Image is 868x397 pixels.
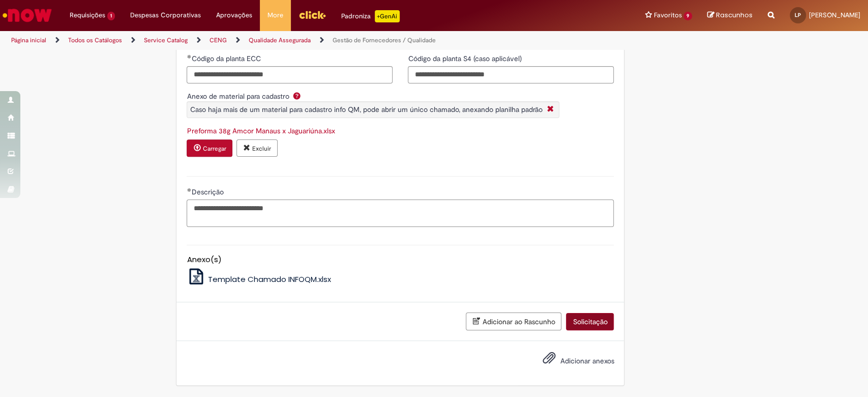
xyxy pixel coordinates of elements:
[187,200,614,227] textarea: Descrição
[107,12,115,20] span: 1
[187,92,291,101] span: Anexo de material para cadastro
[216,10,252,20] span: Aprovações
[11,36,46,44] a: Página inicial
[566,313,614,330] button: Solicitação
[144,36,188,44] a: Service Catalog
[190,105,542,114] span: Caso haja mais de um material para cadastro info QM, pode abrir um único chamado, anexando planil...
[1,5,53,25] img: ServiceNow
[252,145,271,153] small: Excluir
[298,7,326,22] img: click_logo_yellow_360x200.png
[795,12,801,18] span: LP
[70,10,105,20] span: Requisições
[341,10,400,22] div: Padroniza
[707,11,753,20] a: Rascunhos
[560,357,614,366] span: Adicionar anexos
[267,10,283,20] span: More
[191,54,262,63] span: Código da planta ECC
[187,256,614,264] h5: Anexo(s)
[68,36,122,44] a: Todos os Catálogos
[653,10,681,20] span: Favoritos
[236,139,278,157] button: Excluir anexo Preforma 38g Amcor Manaus x Jaguariúna.xlsx
[716,10,753,20] span: Rascunhos
[333,36,436,44] a: Gestão de Fornecedores / Qualidade
[187,66,393,83] input: Código da planta ECC
[187,188,191,192] span: Obrigatório Preenchido
[408,54,523,63] span: Código da planta S4 (caso aplicável)
[540,349,558,372] button: Adicionar anexos
[375,10,400,22] p: +GenAi
[187,274,331,285] a: Template Chamado INFOQM.xlsx
[202,145,226,153] small: Carregar
[466,313,561,330] button: Adicionar ao Rascunho
[408,66,614,83] input: Código da planta S4 (caso aplicável)
[809,11,860,19] span: [PERSON_NAME]
[209,36,227,44] a: CENG
[191,187,225,196] span: Descrição
[249,36,311,44] a: Qualidade Assegurada
[130,10,201,20] span: Despesas Corporativas
[187,126,335,135] a: Download de Preforma 38g Amcor Manaus x Jaguariúna.xlsx
[545,104,556,115] i: Fechar Aviso Por question_anexo_de_material_para_cadastro
[683,12,692,20] span: 9
[8,31,571,50] ul: Trilhas de página
[187,139,232,157] button: Carregar anexo de Anexo de material para cadastro
[187,54,191,59] span: Obrigatório Preenchido
[208,274,331,285] span: Template Chamado INFOQM.xlsx
[291,92,303,100] span: Ajuda para Anexo de material para cadastro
